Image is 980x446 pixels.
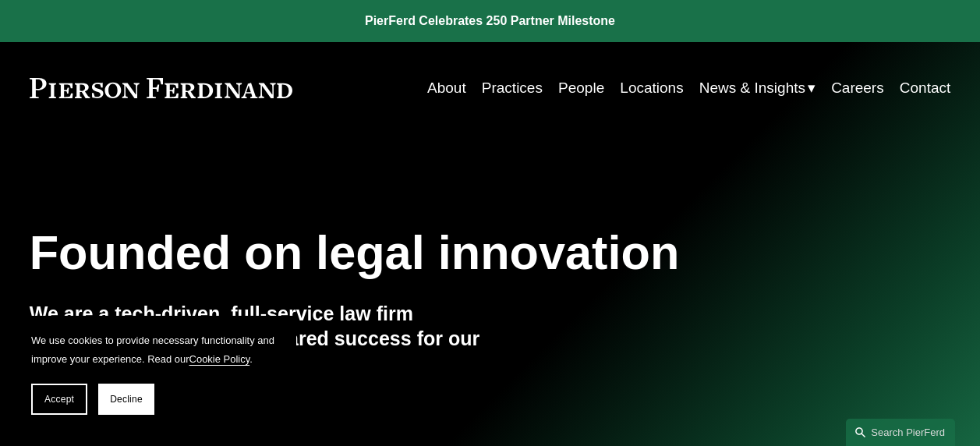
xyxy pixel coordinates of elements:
[482,73,543,103] a: Practices
[44,394,74,405] span: Accept
[30,225,798,280] h1: Founded on legal innovation
[31,384,87,415] button: Accept
[110,394,143,405] span: Decline
[699,75,805,101] span: News & Insights
[620,73,683,103] a: Locations
[846,419,955,446] a: Search this site
[16,316,296,430] section: Cookie banner
[831,73,884,103] a: Careers
[189,353,250,365] a: Cookie Policy
[98,384,154,415] button: Decline
[900,73,950,103] a: Contact
[31,331,281,368] p: We use cookies to provide necessary functionality and improve your experience. Read our .
[558,73,604,103] a: People
[30,302,490,376] h4: We are a tech-driven, full-service law firm delivering outcomes and shared success for our global...
[427,73,466,103] a: About
[699,73,815,103] a: folder dropdown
